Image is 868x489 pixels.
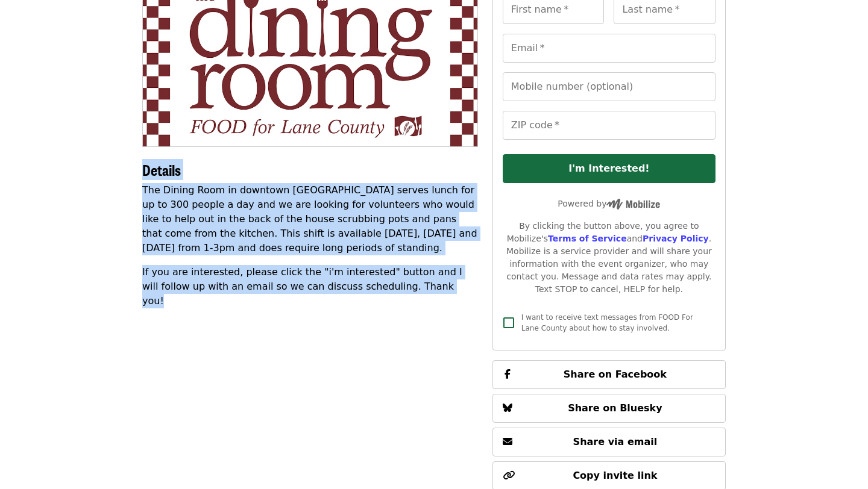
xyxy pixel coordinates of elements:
[503,220,715,296] div: By clicking the button above, you agree to Mobilize's and . Mobilize is a service provider and wi...
[503,111,715,140] input: ZIP code
[521,313,693,332] span: I want to receive text messages from FOOD For Lane County about how to stay involved.
[492,428,726,456] button: Share via email
[568,402,662,414] span: Share on Bluesky
[492,360,726,389] button: Share on Facebook
[503,154,715,183] button: I'm Interested!
[573,470,657,481] span: Copy invite link
[142,183,478,255] p: The Dining Room in downtown [GEOGRAPHIC_DATA] serves lunch for up to 300 people a day and we are ...
[503,72,715,101] input: Mobile number (optional)
[492,394,726,423] button: Share on Bluesky
[142,159,181,180] span: Details
[573,436,658,447] span: Share via email
[606,199,660,210] img: Powered by Mobilize
[643,234,709,243] a: Privacy Policy
[503,34,715,63] input: Email
[142,265,478,308] p: If you are interested, please click the "i'm interested" button and I will follow up with an emai...
[548,234,627,243] a: Terms of Service
[558,199,660,208] span: Powered by
[564,369,667,380] span: Share on Facebook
